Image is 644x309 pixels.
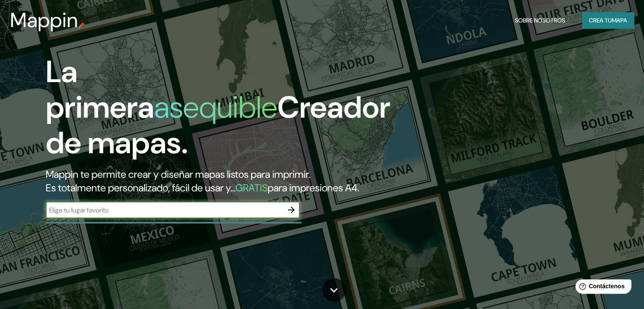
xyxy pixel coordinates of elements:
font: Mappin [10,7,78,33]
font: para impresiones A4. [268,181,359,194]
input: Elige tu lugar favorito [46,205,283,215]
font: Creador de mapas. [46,88,390,163]
img: pin de mapeo [78,22,85,29]
font: GRATIS [235,181,268,194]
font: Mappin te permite crear y diseñar mapas listos para imprimir. [46,168,310,181]
font: Crea tu [589,17,612,24]
font: La primera [46,52,154,127]
font: mapa [612,17,627,24]
font: Es totalmente personalizado, fácil de usar y... [46,181,235,194]
button: Sobre nosotros [511,12,569,28]
iframe: Lanzador de widgets de ayuda [569,276,635,300]
font: Sobre nosotros [515,17,565,24]
font: asequible [154,88,277,127]
button: Crea tumapa [582,12,634,28]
